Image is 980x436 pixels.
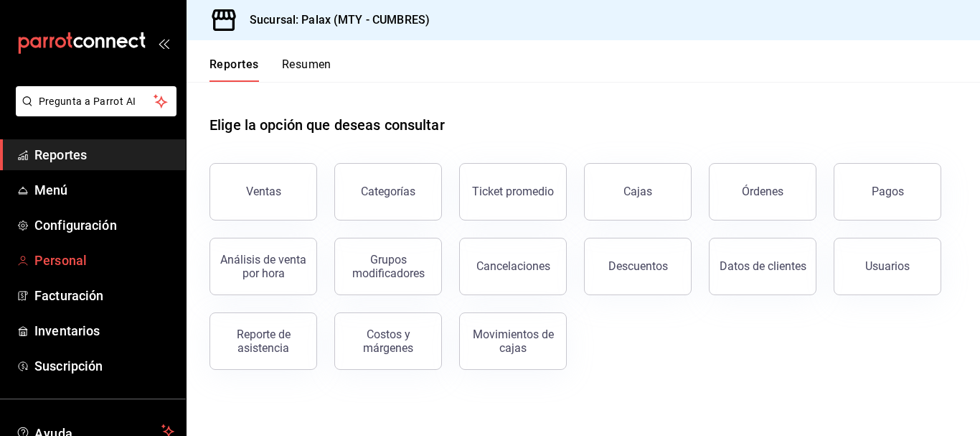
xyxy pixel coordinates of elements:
button: Pagos [834,163,941,221]
a: Cajas [584,163,692,221]
button: Ticket promedio [459,163,567,221]
button: Categorías [334,163,442,221]
div: Reporte de asistencia [219,328,308,355]
div: Datos de clientes [720,259,806,273]
button: Resumen [282,57,331,82]
h3: Sucursal: Palax (MTY - CUMBRES) [238,11,430,29]
span: Inventarios [34,321,174,340]
div: Categorías [361,185,415,198]
div: Órdenes [742,185,783,198]
div: Costos y márgenes [344,328,433,355]
button: Movimientos de cajas [459,312,567,370]
span: Reportes [34,145,174,164]
span: Pregunta a Parrot AI [39,94,154,109]
button: Análisis de venta por hora [209,238,317,295]
div: Usuarios [865,259,910,273]
div: Ventas [246,185,281,198]
button: Descuentos [584,238,692,295]
span: Suscripción [34,356,174,376]
div: Movimientos de cajas [468,328,557,355]
button: Grupos modificadores [334,238,442,295]
button: Datos de clientes [709,238,816,295]
div: Descuentos [608,259,668,273]
span: Menú [34,180,174,200]
div: Cancelaciones [476,259,550,273]
span: Personal [34,251,174,270]
button: Cancelaciones [459,238,567,295]
div: navigation tabs [209,57,331,82]
div: Grupos modificadores [344,253,433,280]
span: Facturación [34,286,174,305]
button: Reporte de asistencia [209,312,317,370]
div: Pagos [872,185,904,198]
div: Análisis de venta por hora [219,253,308,280]
button: Órdenes [709,163,816,221]
button: Reportes [209,57,259,82]
span: Configuración [34,215,174,235]
button: Pregunta a Parrot AI [16,86,176,116]
button: Usuarios [834,238,941,295]
button: open_drawer_menu [158,37,169,49]
div: Cajas [623,183,653,200]
button: Costos y márgenes [334,312,442,370]
a: Pregunta a Parrot AI [10,104,176,119]
h1: Elige la opción que deseas consultar [209,114,445,136]
button: Ventas [209,163,317,221]
div: Ticket promedio [472,185,554,198]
